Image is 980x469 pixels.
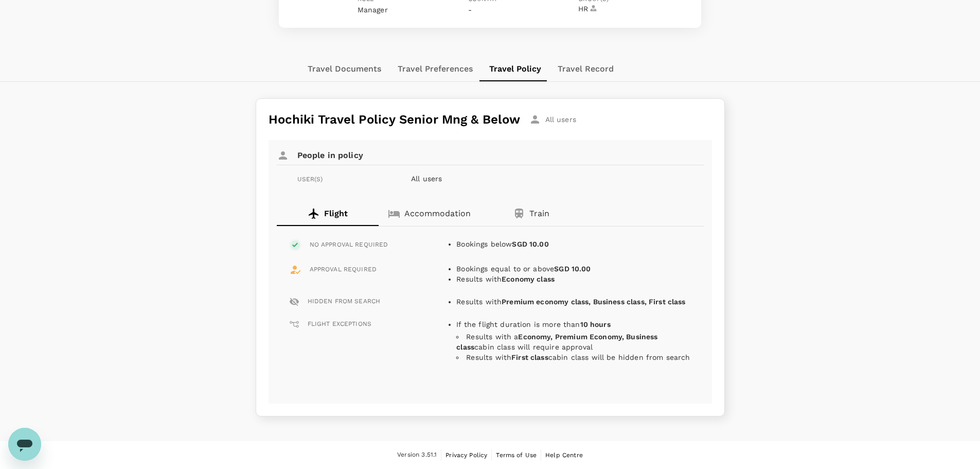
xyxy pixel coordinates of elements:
[481,57,549,81] button: Travel Policy
[456,352,691,362] li: Results with cabin class will be hidden from search
[468,6,472,14] span: -
[545,449,583,461] a: Help Centre
[397,450,437,460] span: Version 3.51.1
[456,332,691,352] li: Results with a cabin class will require approval
[8,428,41,461] iframe: Button to launch messaging window
[580,320,611,328] b: 10 hours
[411,173,658,184] p: All users
[299,57,389,81] button: Travel Documents
[529,207,549,220] p: Train
[456,297,691,307] li: Results with
[389,57,481,81] button: Travel Preferences
[310,265,377,275] span: APPROVAL REQUIRED
[310,240,388,250] span: NO APPROVAL REQUIRED
[308,319,372,329] span: FLIGHT EXCEPTIONS
[456,333,657,351] b: Economy, Premium Economy, Business class
[502,275,555,283] b: Economy class
[297,176,323,183] span: USER(S)
[446,449,487,461] a: Privacy Policy
[529,113,576,126] div: All users
[502,298,686,306] b: Premium economy class, Business class, First class
[456,274,691,284] li: Results with
[511,353,548,361] b: First class
[404,207,471,220] p: Accommodation
[545,451,583,459] span: Help Centre
[456,319,691,329] p: If the flight duration is more than
[578,5,599,13] button: HR
[456,239,691,249] li: Bookings below
[496,451,537,459] span: Terms of Use
[554,265,591,273] b: SGD 10.00
[308,297,381,307] span: HIDDEN FROM SEARCH
[358,6,388,14] span: Manager
[297,148,363,163] h6: People in policy
[324,207,348,220] p: Flight
[456,264,691,274] li: Bookings equal to or above
[549,57,622,81] button: Travel Record
[446,451,487,459] span: Privacy Policy
[496,449,537,461] a: Terms of Use
[512,240,548,248] b: SGD 10.00
[269,111,521,128] h5: Hochiki Travel Policy Senior Mng & Below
